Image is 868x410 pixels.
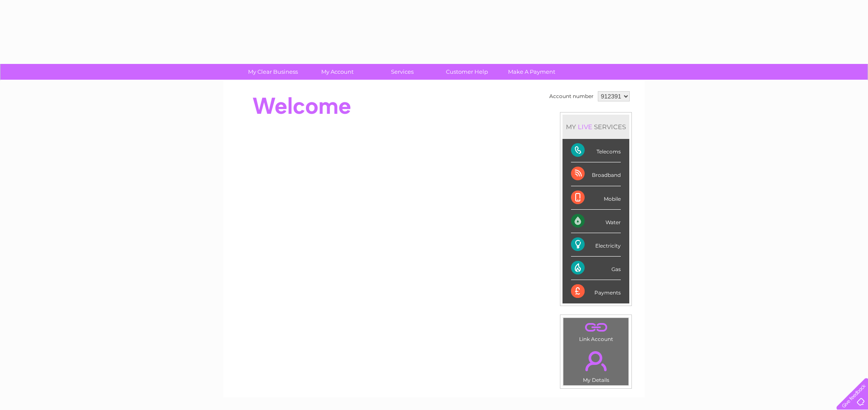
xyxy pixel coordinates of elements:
[576,123,594,131] div: LIVE
[563,318,629,344] td: Link Account
[565,320,626,335] a: .
[562,115,629,139] div: MY SERVICES
[367,64,437,80] a: Services
[571,162,621,186] div: Broadband
[571,233,621,257] div: Electricity
[497,64,567,80] a: Make A Payment
[238,64,308,80] a: My Clear Business
[547,89,596,104] td: Account number
[563,344,629,386] td: My Details
[571,257,621,280] div: Gas
[303,64,373,80] a: My Account
[571,210,621,233] div: Water
[571,280,621,303] div: Payments
[565,346,626,376] a: .
[432,64,502,80] a: Customer Help
[571,139,621,162] div: Telecoms
[571,186,621,210] div: Mobile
